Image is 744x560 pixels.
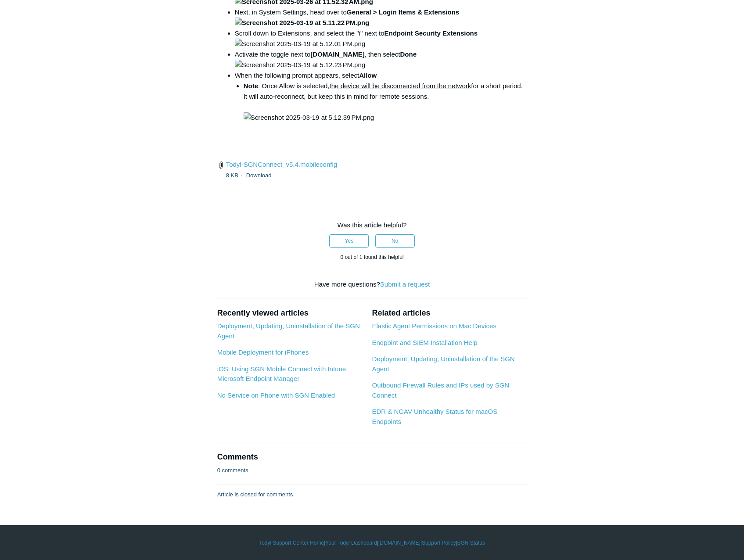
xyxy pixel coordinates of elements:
strong: Done [400,50,417,58]
strong: Note [244,82,258,90]
a: Mobile Deployment for iPhones [217,348,309,356]
strong: Endpoint Security Extensions [385,29,478,37]
img: Screenshot 2025-03-19 at 5.12.39 PM.png [244,112,374,123]
button: This article was not helpful [375,234,415,248]
strong: [DOMAIN_NAME] [310,50,364,58]
li: Scroll down to Extensions, and select the "i" next to [235,28,527,49]
span: Was this article helpful? [338,221,407,229]
img: Screenshot 2025-03-19 at 5.12.23 PM.png [235,60,365,70]
a: Elastic Agent Permissions on Mac Devices [372,322,496,330]
span: 8 KB [226,172,244,179]
span: the device will be disconnected from the network [330,82,471,90]
img: Screenshot 2025-03-19 at 5.12.01 PM.png [235,39,365,49]
a: Your Todyl Dashboard [325,539,377,547]
strong: General > Login Items & Extensions [235,8,459,26]
a: Outbound Firewall Rules and IPs used by SGN Connect [372,381,509,399]
li: : Once Allow is selected, for a short period. It will auto-reconnect, but keep this in mind for r... [244,81,527,123]
h2: Recently viewed articles [217,307,363,319]
a: Todyl Support Center Home [259,539,324,547]
img: Screenshot 2025-03-19 at 5.11.22 PM.png [235,18,370,28]
a: Deployment, Updating, Uninstallation of the SGN Agent [372,355,514,373]
a: Todyl-SGNConnect_v5.4.mobileconfig [226,161,337,168]
p: Article is closed for comments. [217,490,295,499]
h2: Comments [217,451,527,463]
span: 0 out of 1 found this helpful [340,254,403,260]
div: Have more questions? [217,280,527,290]
a: [DOMAIN_NAME] [378,539,421,547]
li: Next, in System Settings, head over to [235,7,527,28]
a: iOS: Using SGN Mobile Connect with Intune, Microsoft Endpoint Manager [217,365,348,383]
li: When the following prompt appears, select [235,70,527,123]
a: Deployment, Updating, Uninstallation of the SGN Agent [217,322,360,340]
a: EDR & NGAV Unhealthy Status for macOS Endpoints [372,408,497,425]
p: 0 comments [217,466,248,475]
h2: Related articles [372,307,527,319]
a: Submit a request [380,280,430,288]
button: This article was helpful [329,234,369,248]
a: Download [246,172,272,179]
li: Activate the toggle next to , then select [235,49,527,70]
a: No Service on Phone with SGN Enabled [217,391,335,399]
div: | | | | [118,539,627,547]
a: Support Policy [422,539,456,547]
a: SGN Status [457,539,485,547]
strong: Allow [359,72,377,79]
a: Endpoint and SIEM Installation Help [372,339,477,346]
